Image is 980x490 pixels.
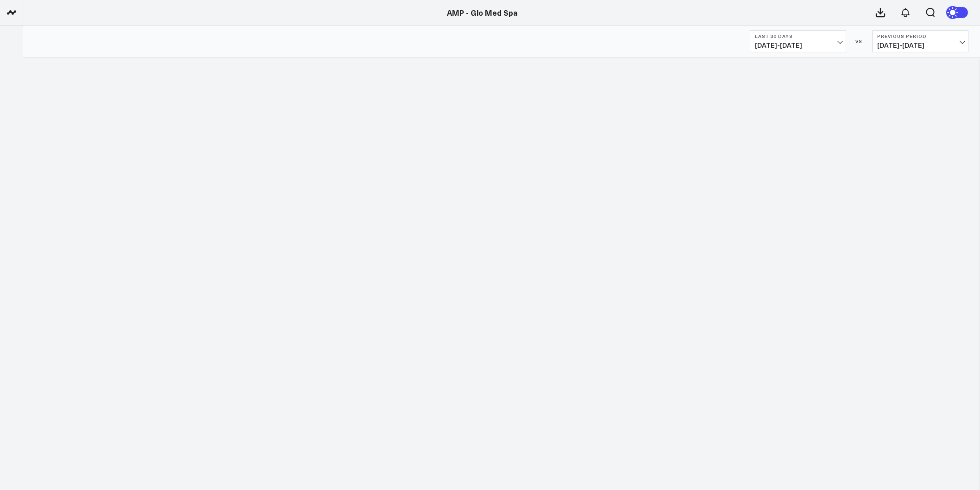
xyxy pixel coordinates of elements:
[750,30,846,52] button: Last 30 Days[DATE]-[DATE]
[877,33,963,39] b: Previous Period
[755,42,841,49] span: [DATE] - [DATE]
[877,42,963,49] span: [DATE] - [DATE]
[851,38,867,44] div: VS
[447,7,517,18] a: AMP - Glo Med Spa
[755,33,841,39] b: Last 30 Days
[872,30,968,52] button: Previous Period[DATE]-[DATE]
